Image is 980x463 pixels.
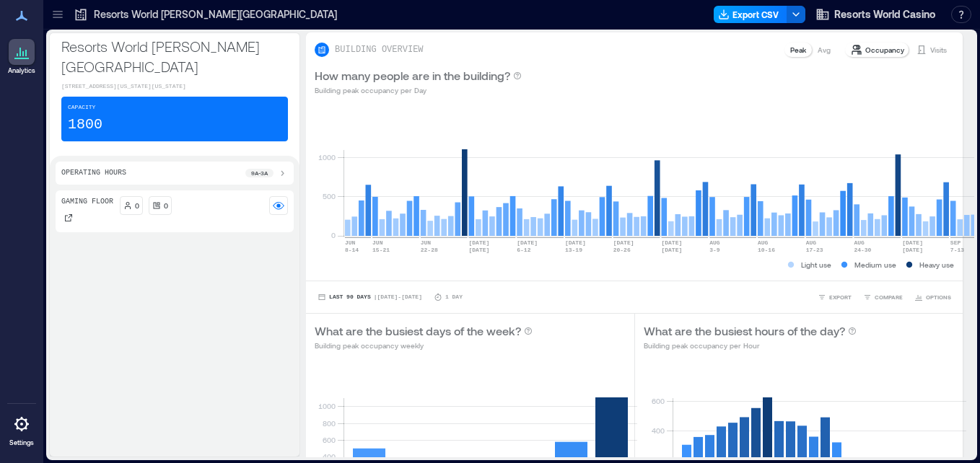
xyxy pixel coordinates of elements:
[61,167,126,179] p: Operating Hours
[517,247,530,253] text: 6-12
[758,239,769,246] text: AUG
[421,239,432,246] text: JUN
[8,66,35,75] p: Analytics
[651,397,664,405] tspan: 600
[854,247,872,253] text: 24-30
[94,7,337,22] p: Resorts World [PERSON_NAME][GEOGRAPHIC_DATA]
[318,402,336,410] tspan: 1000
[61,36,288,76] p: Resorts World [PERSON_NAME][GEOGRAPHIC_DATA]
[865,44,904,56] p: Occupancy
[331,231,336,239] tspan: 0
[709,247,720,253] text: 3-9
[829,293,852,301] span: EXPORT
[164,200,168,211] p: 0
[9,438,34,447] p: Settings
[323,436,336,444] tspan: 600
[565,247,582,253] text: 13-19
[801,259,831,270] p: Light use
[315,340,533,351] p: Building peak occupancy weekly
[315,290,425,304] button: Last 90 Days |[DATE]-[DATE]
[709,239,720,246] text: AUG
[902,247,923,253] text: [DATE]
[68,103,95,112] p: Capacity
[251,169,268,177] p: 9a - 3a
[875,293,903,301] span: COMPARE
[315,67,510,84] p: How many people are in the building?
[811,3,940,26] button: Resorts World Casino
[919,259,954,270] p: Heavy use
[651,426,664,435] tspan: 400
[469,239,490,246] text: [DATE]
[714,6,787,23] button: Export CSV
[815,290,854,304] button: EXPORT
[372,239,383,246] text: JUN
[662,239,683,246] text: [DATE]
[911,290,954,304] button: OPTIONS
[315,322,521,340] p: What are the busiest days of the week?
[469,247,490,253] text: [DATE]
[135,200,139,211] p: 0
[323,419,336,428] tspan: 800
[323,452,336,461] tspan: 400
[818,44,831,56] p: Avg
[806,239,817,246] text: AUG
[323,192,336,200] tspan: 500
[806,247,823,253] text: 17-23
[950,239,961,246] text: SEP
[613,239,634,246] text: [DATE]
[445,293,463,301] p: 1 Day
[854,259,896,270] p: Medium use
[950,247,964,253] text: 7-13
[517,239,538,246] text: [DATE]
[758,247,775,253] text: 10-16
[4,35,40,79] a: Analytics
[372,247,390,253] text: 15-21
[61,196,113,208] p: Gaming Floor
[644,322,845,340] p: What are the busiest hours of the day?
[68,115,102,135] p: 1800
[421,247,438,253] text: 22-28
[318,153,336,162] tspan: 1000
[335,44,423,56] p: BUILDING OVERVIEW
[930,44,947,56] p: Visits
[345,247,359,253] text: 8-14
[790,44,806,56] p: Peak
[565,239,586,246] text: [DATE]
[613,247,631,253] text: 20-26
[644,340,857,351] p: Building peak occupancy per Hour
[345,239,356,246] text: JUN
[860,290,906,304] button: COMPARE
[854,239,865,246] text: AUG
[834,7,935,22] span: Resorts World Casino
[926,293,951,301] span: OPTIONS
[662,247,683,253] text: [DATE]
[61,82,288,91] p: [STREET_ADDRESS][US_STATE][US_STATE]
[902,239,923,246] text: [DATE]
[315,84,522,96] p: Building peak occupancy per Day
[4,407,39,451] a: Settings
